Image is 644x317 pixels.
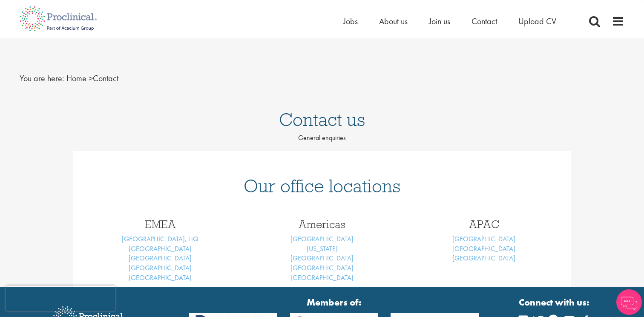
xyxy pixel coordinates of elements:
[290,263,354,272] a: [GEOGRAPHIC_DATA]
[616,289,642,315] img: Chatbot
[518,16,556,27] a: Upload CV
[189,296,479,309] strong: Members of:
[20,73,64,84] span: You are here:
[129,263,192,272] a: [GEOGRAPHIC_DATA]
[307,244,338,253] a: [US_STATE]
[247,219,397,230] h3: Americas
[66,73,86,84] a: breadcrumb link to Home
[290,234,354,243] a: [GEOGRAPHIC_DATA]
[452,254,515,263] a: [GEOGRAPHIC_DATA]
[129,254,192,263] a: [GEOGRAPHIC_DATA]
[66,73,118,84] span: Contact
[452,244,515,253] a: [GEOGRAPHIC_DATA]
[129,273,192,282] a: [GEOGRAPHIC_DATA]
[89,73,93,84] span: >
[409,219,558,230] h3: APAC
[122,234,198,243] a: [GEOGRAPHIC_DATA], HQ
[6,286,115,311] iframe: reCAPTCHA
[471,16,497,27] a: Contact
[343,16,358,27] a: Jobs
[290,273,354,282] a: [GEOGRAPHIC_DATA]
[452,234,515,243] a: [GEOGRAPHIC_DATA]
[86,177,558,195] h1: Our office locations
[429,16,450,27] a: Join us
[290,254,354,263] a: [GEOGRAPHIC_DATA]
[129,244,192,253] a: [GEOGRAPHIC_DATA]
[86,219,235,230] h3: EMEA
[379,16,408,27] a: About us
[519,296,591,309] strong: Connect with us:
